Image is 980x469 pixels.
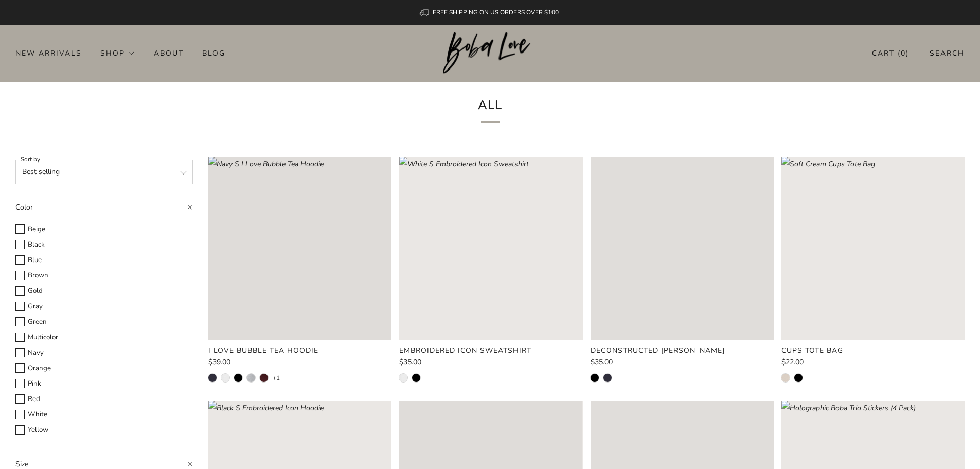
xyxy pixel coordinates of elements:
[154,45,184,61] a: About
[15,378,193,390] label: Pink
[15,347,193,359] label: Navy
[15,316,193,328] label: Green
[781,346,965,355] a: Cups Tote Bag
[15,239,193,251] label: Black
[399,345,531,355] product-card-title: Embroidered Icon Sweatshirt
[208,157,391,340] a: Navy S I Love Bubble Tea Hoodie Loading image: Navy S I Love Bubble Tea Hoodie
[348,94,632,123] h1: All
[930,45,965,62] a: Search
[15,202,33,212] span: Color
[15,362,193,374] label: Orange
[273,374,280,382] a: +1
[208,346,391,355] a: I Love Bubble Tea Hoodie
[15,270,193,282] label: Brown
[443,32,537,74] img: Boba Love
[591,359,774,366] a: $35.00
[15,409,193,421] label: White
[15,254,193,266] label: Blue
[591,357,613,367] span: $35.00
[781,357,804,367] span: $22.00
[100,45,135,61] a: Shop
[202,45,225,61] a: Blog
[591,346,774,355] a: Deconstructed [PERSON_NAME]
[15,223,193,235] label: Beige
[15,200,193,221] summary: Color
[591,157,774,340] image-skeleton: Loading image: Black S Deconstructed Boba Sweatshirt
[208,359,391,366] a: $39.00
[208,345,318,355] product-card-title: I Love Bubble Tea Hoodie
[781,359,965,366] a: $22.00
[399,346,582,355] a: Embroidered Icon Sweatshirt
[15,424,193,436] label: Yellow
[872,45,909,62] a: Cart
[15,45,82,61] a: New Arrivals
[591,157,774,340] a: Black S Deconstructed Boba Sweatshirt Loading image: Black S Deconstructed Boba Sweatshirt
[399,359,582,366] a: $35.00
[901,48,906,58] items-count: 0
[433,8,559,16] span: FREE SHIPPING ON US ORDERS OVER $100
[15,393,193,405] label: Red
[15,459,28,469] span: Size
[591,345,725,355] product-card-title: Deconstructed [PERSON_NAME]
[781,345,843,355] product-card-title: Cups Tote Bag
[15,332,193,343] label: Multicolor
[208,157,391,340] image-skeleton: Loading image: Navy S I Love Bubble Tea Hoodie
[443,32,537,75] a: Boba Love
[399,157,582,340] a: White S Embroidered Icon Sweatshirt Loading image: White S Embroidered Icon Sweatshirt
[208,357,230,367] span: $39.00
[15,301,193,312] label: Gray
[15,285,193,297] label: Gold
[781,157,965,340] a: Soft Cream Cups Tote Bag Loading image: Soft Cream Cups Tote Bag
[399,357,421,367] span: $35.00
